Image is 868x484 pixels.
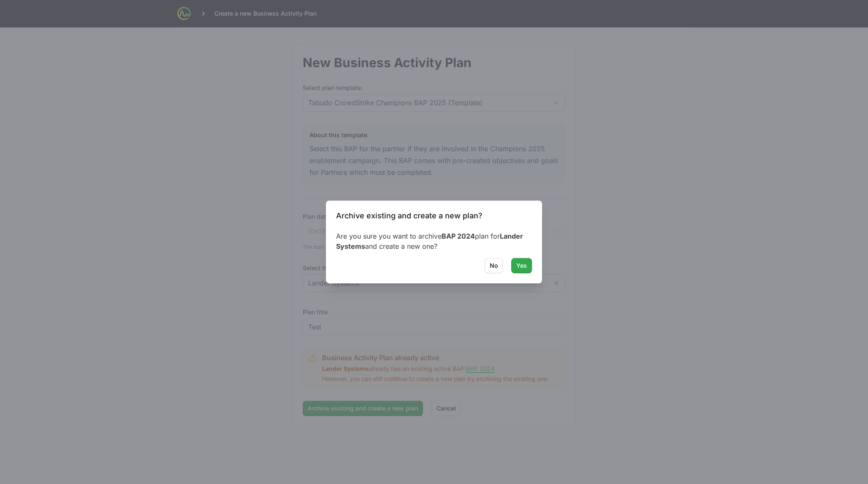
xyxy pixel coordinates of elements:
span: Yes [516,261,527,271]
button: No [485,258,503,273]
span: No [490,261,498,271]
button: Yes [511,258,532,273]
h3: Archive existing and create a new plan? [336,211,532,221]
p: Are you sure you want to archive plan for and create a new one? [336,231,532,251]
b: BAP 2024 [442,232,475,240]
